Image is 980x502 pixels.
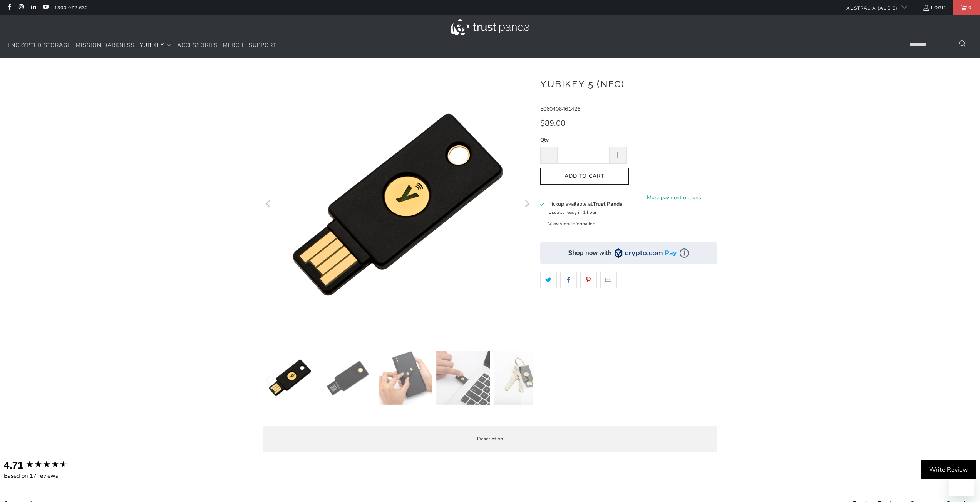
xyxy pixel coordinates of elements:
a: Trust Panda Australia on YouTube [42,5,49,11]
a: Trust Panda Australia on LinkedIn [30,5,37,11]
img: YubiKey 5 (NFC) - Trust Panda [379,351,432,405]
span: Merch [223,42,244,49]
a: More payment options [631,193,717,202]
input: Search... [903,37,972,53]
button: View store information [548,221,595,227]
nav: Translation missing: en.navigation.header.main_nav [8,37,276,55]
button: Next [521,70,533,339]
label: Description [263,426,717,452]
a: Trust Panda Australia on Instagram [18,5,24,11]
span: Mission Darkness [76,42,135,49]
a: Merch [223,37,244,55]
button: Next [521,351,533,409]
span: 5060408461426 [540,105,580,113]
img: YubiKey 5 (NFC) - Trust Panda [321,351,375,405]
label: Qty [540,136,627,144]
span: YubiKey [140,42,164,49]
a: Share this on Facebook [560,272,577,288]
span: Support [249,42,276,49]
a: Share this on Twitter [540,272,557,288]
a: Trust Panda Australia on Facebook [6,5,12,11]
img: Trust Panda Australia [451,19,529,35]
a: Accessories [177,37,218,55]
img: YubiKey 5 (NFC) - Trust Panda [494,351,548,405]
button: Previous [263,351,275,409]
h3: Pickup available at [548,200,623,208]
a: YubiKey 5 (NFC) - Trust Panda [263,70,533,339]
span: Add to Cart [548,173,621,180]
a: Share this on Pinterest [580,272,597,288]
span: Encrypted Storage [8,42,71,49]
a: Support [249,37,276,55]
button: Add to Cart [540,168,629,185]
iframe: Button to launch messaging window [949,471,974,496]
div: Write Review [921,460,976,480]
span: $89.00 [540,118,565,128]
div: 4.71 star rating [25,460,68,470]
a: Email this to a friend [600,272,617,288]
img: YubiKey 5 (NFC) - Trust Panda [263,351,317,405]
div: Overall product rating out of 5: 4.71 [4,458,85,472]
a: Mission Darkness [76,37,135,55]
img: YubiKey 5 (NFC) - Trust Panda [436,351,490,405]
a: Login [923,3,947,12]
small: Usually ready in 1 hour [548,209,596,215]
b: Trust Panda [593,200,623,208]
button: Search [953,37,972,53]
div: Based on 17 reviews [4,472,85,480]
a: Encrypted Storage [8,37,71,55]
summary: YubiKey [140,37,172,55]
button: Previous [263,70,275,339]
h1: YubiKey 5 (NFC) [540,76,717,91]
a: 1300 072 632 [54,3,88,12]
span: Accessories [177,42,218,49]
div: Shop now with [568,249,612,257]
div: 4.71 [4,458,23,472]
